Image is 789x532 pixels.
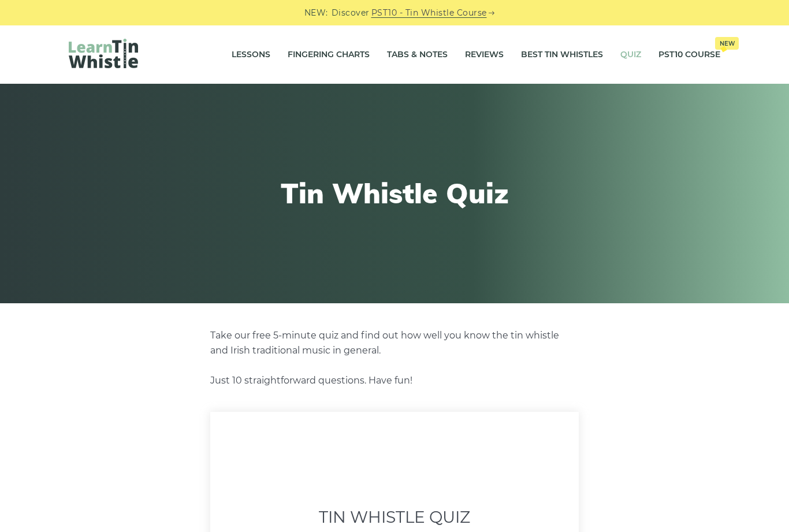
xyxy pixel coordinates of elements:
a: Quiz [620,40,641,69]
a: Tabs & Notes [387,40,448,69]
a: Best Tin Whistles [521,40,603,69]
img: LearnTinWhistle.com [69,39,138,68]
a: Lessons [232,40,270,69]
h1: Tin Whistle Quiz [182,177,607,210]
span: New [715,37,739,50]
a: Reviews [465,40,504,69]
a: PST10 CourseNew [658,40,720,69]
a: Fingering Charts [288,40,370,69]
p: Tin Whistle Quiz [232,504,557,531]
p: Take our free 5-minute quiz and find out how well you know the tin whistle and Irish traditional ... [210,328,579,388]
